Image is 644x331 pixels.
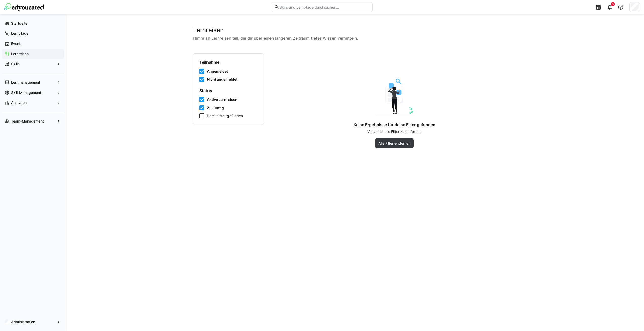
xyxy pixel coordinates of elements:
[207,77,237,82] span: Nicht angemeldet
[193,26,517,34] h2: Lernreisen
[354,122,435,127] h4: Keine Ergebnisse für deine Filter gefunden
[612,3,614,6] span: 3
[207,113,243,118] span: Bereits stattgefunden
[193,35,517,41] p: Nimm an Lernreisen teil, die dir über einen längeren Zeitraum tiefes Wissen vermitteln.
[378,141,411,146] span: Alle Filter entfernen
[279,5,370,9] input: Skills und Lernpfade durchsuchen…
[199,88,258,93] h4: Status
[207,69,228,74] span: Angemeldet
[199,60,258,65] h4: Teilnahme
[207,97,237,102] span: Aktive Lernreisen
[207,105,224,110] span: Zukünftig
[367,129,421,134] p: Versuche, alle Filter zu entfernen
[375,138,414,148] button: Alle Filter entfernen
